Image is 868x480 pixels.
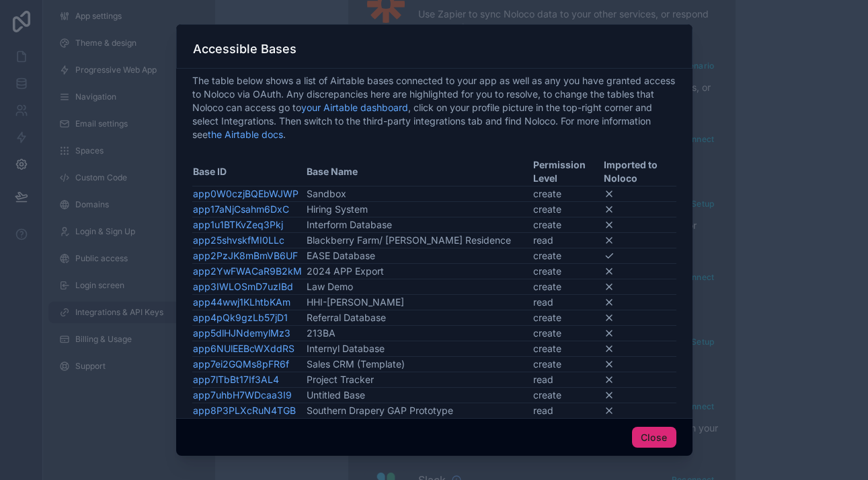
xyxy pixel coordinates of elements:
a: app6NUlEEBcWXddRS [193,343,294,354]
td: Law Demo [306,279,533,294]
td: create [532,217,602,232]
a: app44wwj1KLhtbKAm [193,296,290,308]
td: create [532,186,602,201]
a: app1u1BTKvZeq3Pkj [193,219,283,230]
a: app7ei2GQMs8pFR6f [193,358,289,370]
td: Blackberry Farm/ [PERSON_NAME] Residence [306,232,533,248]
a: app7uhbH7WDcaa3I9 [193,389,292,401]
td: Internyl Database [306,341,533,356]
button: Close [632,427,676,448]
td: Southern Drapery GAP Prototype [306,403,533,418]
a: your Airtable dashboard [301,102,408,113]
a: app3IWLOSmD7uzIBd [193,281,293,292]
td: 213BA [306,325,533,341]
td: create [532,310,602,325]
td: Project Tracker [306,372,533,387]
td: create [532,325,602,341]
a: app2YwFWACaR9B2kM [193,265,302,277]
td: 2024 APP Export [306,263,533,279]
td: Interform Database [306,217,533,232]
th: Permission Level [532,158,602,186]
td: Sales CRM (Template) [306,356,533,372]
a: the Airtable docs [208,129,283,140]
td: HHI-[PERSON_NAME] [306,294,533,310]
h3: Accessible Bases [193,41,297,57]
th: Imported to Noloco [603,158,676,186]
th: Base Name [306,158,533,186]
a: app17aNjCsahm6DxC [193,203,289,215]
td: Referral Database [306,310,533,325]
th: Base ID [192,158,306,186]
a: app25shvskfMI0LLc [193,234,284,246]
a: app7lTbBt17If3AL4 [193,374,279,385]
a: app0W0czjBQEbWJWP [193,188,299,199]
a: app2PzJK8mBmVB6UF [193,250,298,261]
td: create [532,201,602,217]
a: app8P3PLXcRuN4TGB [193,405,296,416]
a: app5dlHJNdemylMz3 [193,327,290,339]
td: Untitled Base [306,387,533,403]
td: read [532,372,602,387]
td: create [532,387,602,403]
td: read [532,403,602,418]
td: create [532,263,602,279]
td: Sandbox [306,186,533,201]
td: create [532,248,602,263]
td: EASE Database [306,248,533,263]
td: create [532,341,602,356]
a: app4pQk9gzLb57jD1 [193,312,288,323]
td: read [532,232,602,248]
td: read [532,294,602,310]
td: create [532,356,602,372]
td: Hiring System [306,201,533,217]
span: The table below shows a list of Airtable bases connected to your app as well as any you have gran... [192,74,676,141]
td: create [532,279,602,294]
